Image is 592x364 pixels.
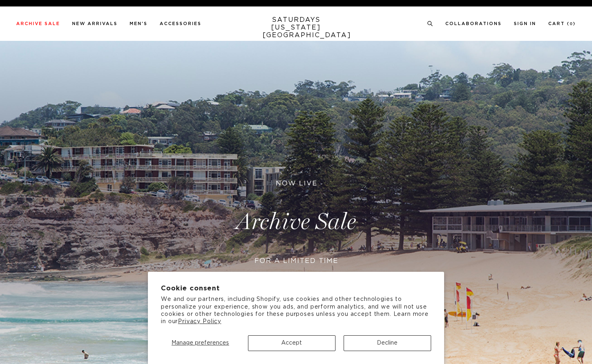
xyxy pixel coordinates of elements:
a: SATURDAYS[US_STATE][GEOGRAPHIC_DATA] [263,16,329,39]
a: Men's [130,21,147,26]
button: Manage preferences [161,335,239,351]
span: Manage preferences [171,340,229,346]
a: Cart (0) [548,21,576,26]
a: Archive Sale [16,21,60,26]
h2: Cookie consent [161,285,431,292]
button: Decline [344,335,431,351]
a: Sign In [514,21,536,26]
a: Privacy Policy [178,319,221,324]
a: Accessories [160,21,201,26]
small: 0 [570,22,573,26]
a: Collaborations [445,21,502,26]
a: New Arrivals [72,21,118,26]
p: We and our partners, including Shopify, use cookies and other technologies to personalize your ex... [161,296,431,325]
button: Accept [248,335,336,351]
